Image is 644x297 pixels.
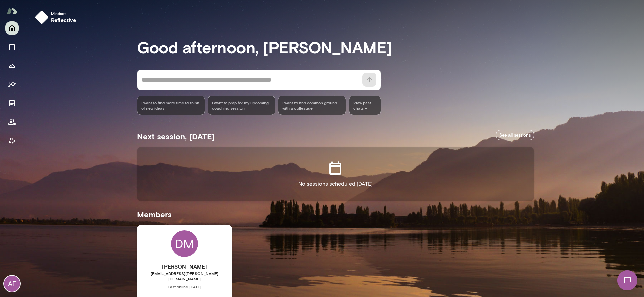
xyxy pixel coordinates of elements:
span: Mindset [51,11,76,16]
h3: Good afternoon, [PERSON_NAME] [137,38,534,56]
h5: Next session, [DATE] [137,131,215,142]
h6: reflective [51,16,76,24]
h5: Members [137,209,534,220]
button: Growth Plan [5,59,19,72]
p: No sessions scheduled [DATE] [298,180,373,188]
span: View past chats -> [349,96,381,115]
a: See all sessions [496,130,534,140]
img: Mento [7,4,17,17]
div: DM [171,230,198,257]
h6: [PERSON_NAME] [137,262,232,271]
button: Client app [5,134,19,147]
button: Home [5,21,19,35]
div: I want to find common ground with a colleague [278,96,346,115]
div: I want to prep for my upcoming coaching session [208,96,276,115]
span: [EMAIL_ADDRESS][PERSON_NAME][DOMAIN_NAME] [137,271,232,281]
button: Mindsetreflective [32,8,82,27]
span: I want to prep for my upcoming coaching session [212,100,271,111]
span: I want to find more time to think of new ideas [141,100,201,111]
img: mindset [35,11,48,24]
button: Insights [5,78,19,91]
span: Last online [DATE] [137,284,232,289]
div: AF [4,276,20,292]
div: I want to find more time to think of new ideas [137,96,205,115]
button: Sessions [5,40,19,54]
span: I want to find common ground with a colleague [282,100,342,111]
button: Members [5,115,19,129]
button: Documents [5,97,19,110]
